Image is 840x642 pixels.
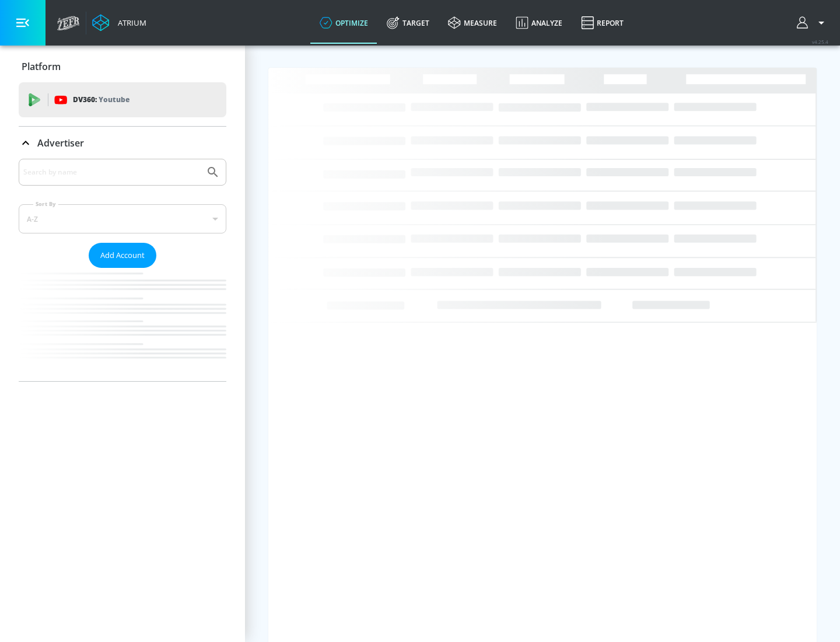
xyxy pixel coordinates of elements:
[113,18,146,28] div: Atrium
[92,14,146,32] a: Atrium
[99,93,129,106] p: Youtube
[310,2,377,44] a: optimize
[19,127,226,159] div: Advertiser
[506,2,572,44] a: Analyze
[572,2,633,44] a: Report
[812,39,828,45] span: v 4.25.4
[19,268,226,381] nav: list of Advertiser
[439,2,506,44] a: measure
[100,249,145,262] span: Add Account
[19,159,226,381] div: Advertiser
[377,2,439,44] a: Target
[19,50,226,83] div: Platform
[33,200,58,208] label: Sort By
[23,165,200,180] input: Search by name
[89,243,156,268] button: Add Account
[73,93,129,106] p: DV360:
[37,137,84,149] p: Advertiser
[19,82,226,117] div: DV360: Youtube
[22,60,61,73] p: Platform
[19,204,226,233] div: A-Z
